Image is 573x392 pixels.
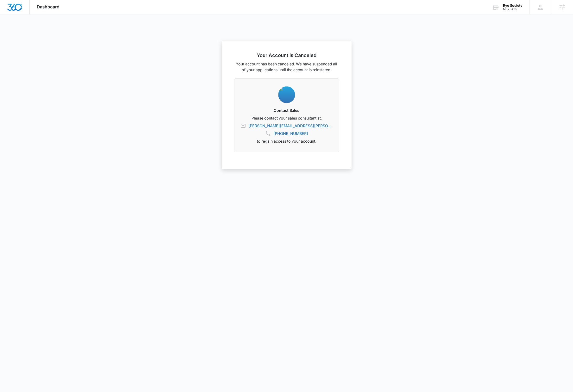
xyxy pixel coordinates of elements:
p: Please contact your sales consultant at: to regain access to your account. [240,115,333,144]
h3: Contact Sales [240,107,333,113]
div: account id [503,7,522,11]
h2: Your Account is Canceled [234,52,339,58]
div: account name [503,4,522,7]
span: Dashboard [37,4,59,9]
a: [PERSON_NAME][EMAIL_ADDRESS][PERSON_NAME][DOMAIN_NAME] [248,123,333,129]
p: Your account has been canceled. We have suspended all of your applications until the account is r... [234,61,339,73]
a: [PHONE_NUMBER] [273,131,308,136]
